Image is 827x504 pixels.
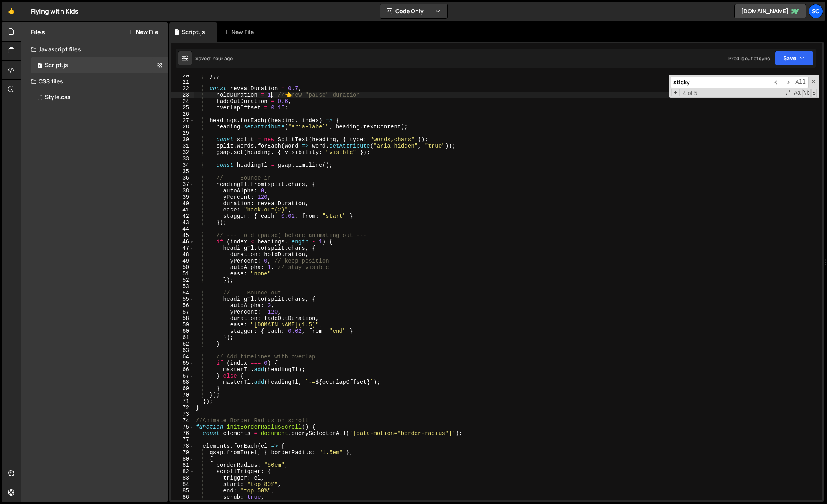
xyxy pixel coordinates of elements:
[171,156,194,162] div: 33
[171,124,194,130] div: 28
[171,181,194,188] div: 37
[171,411,194,417] div: 73
[171,200,194,207] div: 40
[802,89,811,97] span: Whole Word Search
[171,162,194,168] div: 34
[809,4,823,18] a: SO
[171,392,194,398] div: 70
[171,405,194,411] div: 72
[171,462,194,468] div: 81
[171,73,194,79] div: 20
[223,28,257,36] div: New File
[171,92,194,98] div: 23
[171,424,194,430] div: 75
[171,239,194,245] div: 46
[171,328,194,334] div: 60
[171,456,194,462] div: 80
[171,194,194,200] div: 39
[171,334,194,341] div: 61
[171,168,194,175] div: 35
[171,494,194,500] div: 86
[171,379,194,385] div: 68
[171,283,194,290] div: 53
[671,89,680,96] span: Toggle Replace mode
[171,175,194,181] div: 36
[171,136,194,143] div: 30
[171,481,194,488] div: 84
[171,207,194,213] div: 41
[171,290,194,296] div: 54
[171,398,194,405] div: 71
[171,443,194,449] div: 78
[2,2,21,21] a: 🤙
[38,63,42,69] span: 1
[171,322,194,328] div: 59
[771,77,782,88] span: ​
[171,354,194,360] div: 64
[210,55,233,62] div: 1 hour ago
[380,4,447,18] button: Code Only
[31,57,168,73] div: 15869/42324.js
[171,347,194,354] div: 63
[171,488,194,494] div: 85
[31,6,79,16] div: Flying with Kids
[734,4,806,18] a: [DOMAIN_NAME]
[171,111,194,117] div: 26
[171,251,194,258] div: 48
[128,29,158,35] button: New File
[171,143,194,149] div: 31
[182,28,205,36] div: Script.js
[680,90,701,96] span: 4 of 5
[171,117,194,124] div: 27
[775,51,813,65] button: Save
[784,89,792,97] span: RegExp Search
[31,28,45,36] h2: Files
[31,89,168,105] div: 15869/43637.css
[171,341,194,347] div: 62
[195,55,233,62] div: Saved
[171,258,194,264] div: 49
[171,360,194,366] div: 65
[171,98,194,105] div: 24
[171,188,194,194] div: 38
[782,77,793,88] span: ​
[171,475,194,481] div: 83
[728,55,770,62] div: Prod is out of sync
[171,468,194,475] div: 82
[171,417,194,424] div: 74
[793,77,809,88] span: Alt-Enter
[171,79,194,85] div: 21
[171,385,194,392] div: 69
[45,94,71,101] div: Style.css
[171,264,194,271] div: 50
[171,366,194,373] div: 66
[171,149,194,156] div: 32
[171,309,194,315] div: 57
[171,219,194,226] div: 43
[45,62,68,69] div: Script.js
[171,245,194,251] div: 47
[171,105,194,111] div: 25
[171,213,194,219] div: 42
[171,449,194,456] div: 79
[21,42,168,57] div: Javascript files
[171,315,194,322] div: 58
[171,130,194,136] div: 29
[171,373,194,379] div: 67
[171,430,194,437] div: 76
[171,437,194,443] div: 77
[171,296,194,302] div: 55
[21,73,168,89] div: CSS files
[171,232,194,239] div: 45
[671,77,771,88] input: Search for
[171,302,194,309] div: 56
[793,89,801,97] span: CaseSensitive Search
[171,226,194,232] div: 44
[171,85,194,92] div: 22
[171,271,194,277] div: 51
[171,277,194,283] div: 52
[811,89,817,97] span: Search In Selection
